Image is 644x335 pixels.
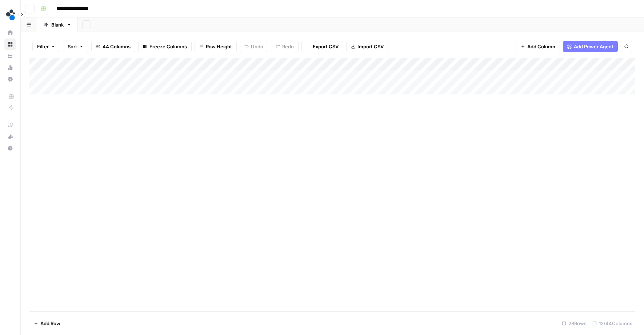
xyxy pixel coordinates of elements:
[4,8,17,21] img: spot.ai Logo
[4,142,16,154] button: Help + Support
[251,43,263,50] span: Undo
[4,131,16,142] button: What's new?
[516,41,560,52] button: Add Column
[29,318,65,329] button: Add Row
[313,43,339,50] span: Export CSV
[563,41,618,52] button: Add Power Agent
[357,43,384,50] span: Import CSV
[559,318,589,329] div: 28 Rows
[589,318,635,329] div: 12/44 Columns
[103,43,131,50] span: 44 Columns
[4,27,16,39] a: Home
[4,50,16,62] a: Your Data
[37,17,78,32] a: Blank
[40,320,60,327] span: Add Row
[138,41,192,52] button: Freeze Columns
[63,41,88,52] button: Sort
[527,43,555,50] span: Add Column
[4,6,16,24] button: Workspace: spot.ai
[149,43,187,50] span: Freeze Columns
[32,41,60,52] button: Filter
[282,43,294,50] span: Redo
[4,39,16,50] a: Browse
[91,41,135,52] button: 44 Columns
[346,41,388,52] button: Import CSV
[4,119,16,131] a: AirOps Academy
[4,73,16,85] a: Settings
[206,43,232,50] span: Row Height
[574,43,613,50] span: Add Power Agent
[301,41,343,52] button: Export CSV
[271,41,299,52] button: Redo
[5,131,16,142] div: What's new?
[51,21,64,28] div: Blank
[240,41,268,52] button: Undo
[4,62,16,73] a: Usage
[68,43,77,50] span: Sort
[37,43,49,50] span: Filter
[195,41,237,52] button: Row Height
